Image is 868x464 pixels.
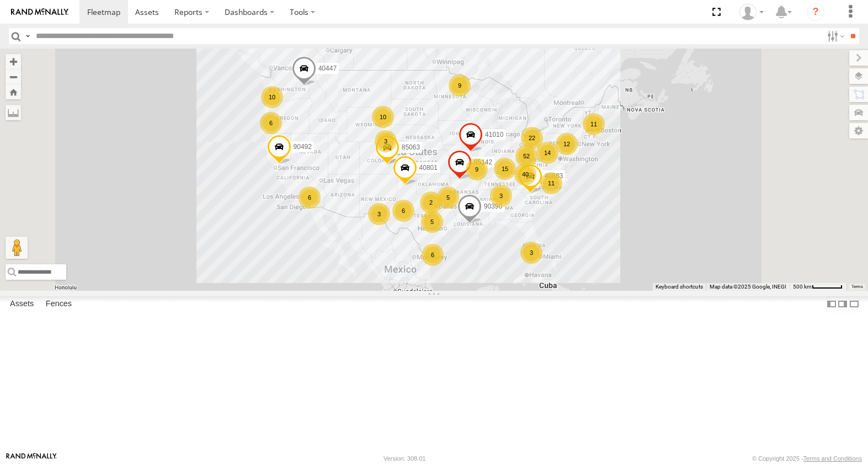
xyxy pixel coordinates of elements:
div: Version: 308.01 [384,455,425,462]
div: 11 [540,172,562,194]
a: Terms and Conditions [803,455,862,462]
button: Map Scale: 500 km per 52 pixels [790,283,846,291]
label: Dock Summary Table to the Right [837,296,848,312]
div: 6 [260,112,282,134]
i: ? [807,3,824,21]
div: 11 [583,113,605,135]
label: Measure [6,105,21,120]
div: © Copyright 2025 - [752,455,862,462]
div: 12 [556,133,578,155]
div: 3 [490,185,512,207]
span: 90492 [293,143,311,151]
span: 41010 [485,131,503,139]
label: Map Settings [849,123,868,138]
div: 52 [515,145,537,167]
label: Dock Summary Table to the Left [826,296,837,312]
button: Zoom Home [6,84,21,99]
div: 9 [466,158,488,180]
div: 5 [437,186,459,209]
span: 85063 [401,144,419,152]
label: Search Filter Options [823,28,846,44]
label: Fences [40,297,77,312]
label: Hide Summary Table [849,296,860,312]
span: 90390 [483,202,502,210]
span: 40883 [544,173,562,180]
div: 3 [520,242,542,264]
button: Zoom out [6,69,21,84]
div: 22 [521,127,543,149]
span: 85142 [473,159,492,167]
div: 10 [372,106,394,128]
button: Drag Pegman onto the map to open Street View [6,237,28,259]
div: Daniel Southgate [736,4,768,20]
div: 40 [514,163,536,185]
a: Visit our Website [6,453,57,464]
div: 14 [536,142,558,164]
div: 6 [299,186,321,209]
span: Map data ©2025 Google, INEGI [710,284,786,290]
div: 10 [261,86,283,108]
div: 5 [421,211,443,233]
span: 40447 [318,65,336,72]
label: Search Query [23,28,32,44]
a: Terms (opens in new tab) [851,284,863,289]
div: 9 [449,74,471,97]
label: Assets [4,297,39,312]
div: 3 [368,203,390,225]
div: 2 [420,191,442,214]
button: Keyboard shortcuts [656,283,703,291]
span: 40801 [419,164,437,172]
div: 15 [494,158,516,180]
span: 500 km [793,284,812,290]
div: 6 [392,200,414,222]
button: Zoom in [6,54,21,69]
img: rand-logo.svg [11,8,68,16]
div: 3 [375,130,397,152]
div: 6 [422,244,444,266]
